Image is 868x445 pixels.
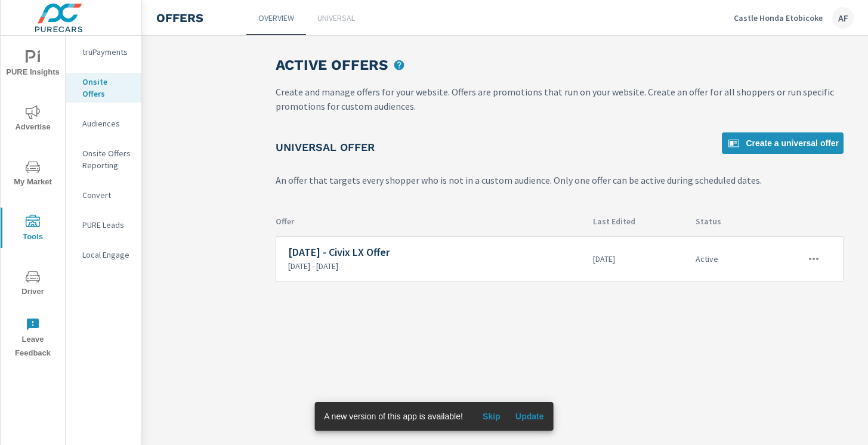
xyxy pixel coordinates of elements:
span: Update [515,411,544,422]
p: Audiences [82,118,132,129]
p: Onsite Offers Reporting [82,147,132,171]
p: truPayments [82,46,132,58]
div: truPayments [66,43,141,61]
div: nav menu [1,36,65,365]
p: Local Engage [82,249,132,261]
p: Active [696,254,761,264]
p: [DATE] - [DATE] [288,261,583,271]
p: An offer that targets every shopper who is not in a custom audience. Only one offer can be active... [276,173,844,187]
span: Tools [4,215,61,244]
div: AF [832,7,854,29]
p: Overview [258,12,294,24]
p: Castle Honda Etobicoke [734,13,823,23]
h6: [DATE] - Civix LX Offer [288,246,583,258]
span: My Market [4,160,61,189]
span: Leave Feedback [4,317,61,360]
span: Create a universal offer [727,136,839,150]
div: PURE Leads [66,216,141,234]
h3: Active Offers [276,55,388,75]
p: Onsite Offers [82,76,132,100]
p: Status [696,216,761,227]
div: Convert [66,186,141,204]
p: Universal [317,12,355,24]
p: [DATE] [593,254,686,264]
button: Update [511,407,549,426]
p: Create and manage offers for your website. Offers are promotions that run on your website. Create... [276,85,844,113]
button: Skip [472,407,511,426]
h4: Offers [156,11,203,25]
p: Last Edited [593,216,686,227]
h5: Universal Offer [276,140,375,154]
div: Audiences [66,115,141,132]
p: PURE Leads [82,219,132,231]
div: Onsite Offers [66,73,141,103]
div: Local Engage [66,246,141,264]
span: Advertise [4,105,61,134]
p: Convert [82,189,132,201]
span: A new version of this app is available! [324,412,463,421]
div: Onsite Offers Reporting [66,144,141,174]
span: Driver [4,270,61,299]
a: Create a universal offer [722,132,844,154]
span: upload picture [391,57,407,73]
p: Offer [276,216,583,227]
span: Skip [477,411,506,422]
span: PURE Insights [4,50,61,79]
